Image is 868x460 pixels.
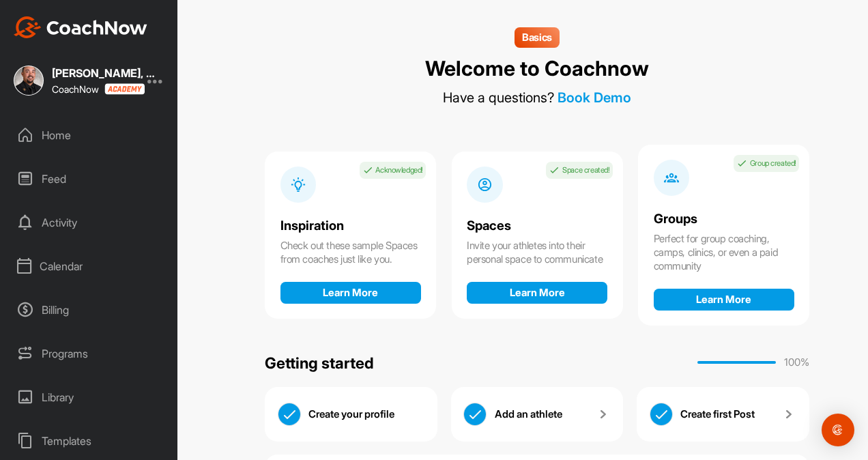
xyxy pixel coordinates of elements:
img: info [477,177,493,192]
div: Perfect for group coaching, camps, clinics, or even a paid community [654,232,794,273]
div: Inspiration [280,219,421,233]
p: Space created! [562,165,609,175]
div: Home [8,118,171,152]
p: Create first Post [680,407,755,421]
a: Add an athlete [495,403,611,427]
div: Billing [8,293,171,327]
div: Spaces [467,219,607,233]
div: Check out these sample Spaces from coaches just like you. [280,239,421,266]
img: check [464,403,486,425]
img: CoachNow acadmey [104,83,145,95]
div: Feed [8,162,171,196]
img: check [736,158,747,169]
a: Book Demo [558,89,631,106]
img: check [278,403,300,425]
img: check [650,403,672,425]
img: arrow [780,406,796,422]
button: Learn More [654,289,794,311]
div: Welcome to Coachnow [425,55,649,82]
img: square_eb232cf046048fc71d1e38798d1ee7db.jpg [14,66,44,96]
div: Programs [8,336,171,371]
img: check [549,164,560,175]
p: Acknowledged! [375,165,423,175]
div: Getting started [265,351,374,375]
img: CoachNow [14,16,147,38]
p: Add an athlete [495,407,562,421]
div: Templates [8,424,171,458]
div: Calendar [8,249,171,283]
div: Create your profile [308,403,424,427]
button: Learn More [280,282,421,304]
p: Group created! [750,158,796,169]
div: Library [8,380,171,414]
div: Invite your athletes into their personal space to communicate [467,239,607,266]
div: [PERSON_NAME], PGA [52,68,161,78]
img: arrow [594,406,611,422]
img: info [664,170,680,186]
div: CoachNow [52,83,145,95]
img: info [291,177,306,192]
div: Groups [654,212,794,227]
button: Learn More [467,282,607,304]
img: check [362,164,373,175]
p: 100 % [784,355,809,371]
a: Create first Post [680,403,796,427]
div: Basics [515,27,560,48]
div: Open Intercom Messenger [822,414,854,446]
div: Have a questions? [443,89,631,106]
div: Activity [8,205,171,240]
